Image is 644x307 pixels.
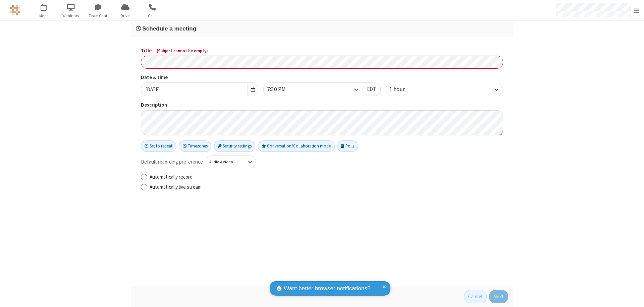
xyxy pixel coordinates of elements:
[179,140,211,152] button: Timezones
[284,284,370,293] span: Want better browser notifications?
[141,74,258,81] label: Date & time
[31,13,56,19] span: Meet
[140,13,165,19] span: Calls
[389,85,416,94] div: 1 hour
[209,159,241,165] div: Audio & video
[150,173,503,181] label: Automatically record
[150,183,503,191] label: Automatically live stream
[141,101,503,109] label: Description
[141,47,503,55] label: Title
[267,85,297,94] div: 7:30 PM
[363,83,380,96] button: EDT
[214,140,256,152] button: Security settings
[141,140,176,152] button: Set to repeat
[258,140,335,152] button: Conversation/Collaboration mode
[337,140,358,152] button: Polls
[142,25,196,32] span: Schedule a meeting
[627,290,639,302] iframe: Chat
[10,5,20,15] img: QA Selenium DO NOT DELETE OR CHANGE
[86,13,111,19] span: Team Chat
[489,290,508,303] button: Next
[113,13,138,19] span: Drive
[141,158,203,166] span: Default recording preference
[464,290,487,303] button: Cancel
[58,13,84,19] span: Webinars
[157,48,208,54] span: ( Subject cannot be empty )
